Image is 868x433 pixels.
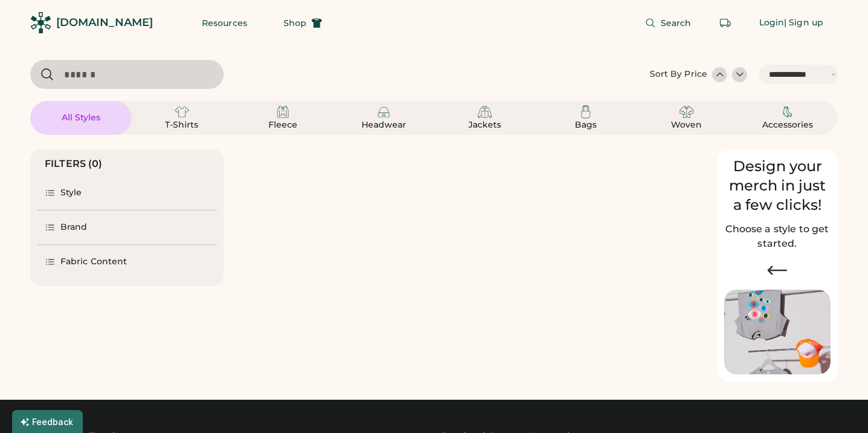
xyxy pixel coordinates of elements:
div: Design your merch in just a few clicks! [724,157,831,215]
h2: Choose a style to get started. [724,222,831,251]
span: Shop [283,19,306,27]
div: [DOMAIN_NAME] [56,15,153,30]
button: Shop [269,11,337,35]
div: FILTERS (0) [45,157,103,171]
div: Sort By Price [650,68,707,80]
img: Jackets Icon [478,105,492,119]
div: All Styles [54,112,108,124]
img: Woven Icon [679,105,694,119]
img: Image of Lisa Congdon Eye Print on T-Shirt and Hat [724,290,831,375]
div: Headwear [357,119,411,131]
button: Resources [187,11,262,35]
img: Bags Icon [578,105,593,119]
button: Retrieve an order [713,11,737,35]
div: Bags [559,119,613,131]
div: Accessories [760,119,815,131]
span: Search [661,19,691,27]
div: Fabric Content [60,256,127,268]
div: | Sign up [784,17,823,29]
div: Woven [659,119,714,131]
div: T-Shirts [155,119,209,131]
div: Jackets [458,119,512,131]
img: Accessories Icon [780,105,795,119]
div: Fleece [256,119,310,131]
div: Login [759,17,785,29]
button: Search [630,11,706,35]
img: T-Shirts Icon [175,105,189,119]
img: Headwear Icon [377,105,391,119]
div: Style [60,187,82,199]
div: Brand [60,221,88,233]
img: Rendered Logo - Screens [30,12,51,33]
img: Fleece Icon [276,105,290,119]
